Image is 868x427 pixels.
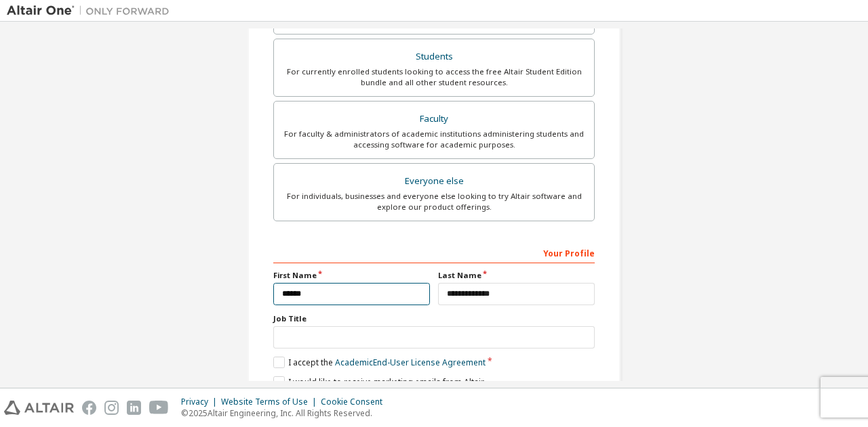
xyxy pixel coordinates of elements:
[282,129,586,150] div: For faculty & administrators of academic institutions administering students and accessing softwa...
[149,401,169,415] img: youtube.svg
[282,47,586,66] div: Students
[438,270,595,281] label: Last Name
[4,401,74,415] img: altair_logo.svg
[273,376,484,388] label: I would like to receive marketing emails from Altair
[127,401,141,415] img: linkedin.svg
[282,191,586,212] div: For individuals, businesses and everyone else looking to try Altair software and explore our prod...
[282,172,586,191] div: Everyone else
[273,270,430,281] label: First Name
[282,66,586,88] div: For currently enrolled students looking to access the free Altair Student Edition bundle and all ...
[221,397,321,407] div: Website Terms of Use
[82,401,96,415] img: facebook.svg
[104,401,119,415] img: instagram.svg
[321,397,391,407] div: Cookie Consent
[181,397,221,407] div: Privacy
[273,242,595,263] div: Your Profile
[7,4,176,18] img: Altair One
[181,407,391,419] p: © 2025 Altair Engineering, Inc. All Rights Reserved.
[273,357,486,368] label: I accept the
[273,313,595,324] label: Job Title
[335,357,486,368] a: Academic End-User License Agreement
[282,110,586,129] div: Faculty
